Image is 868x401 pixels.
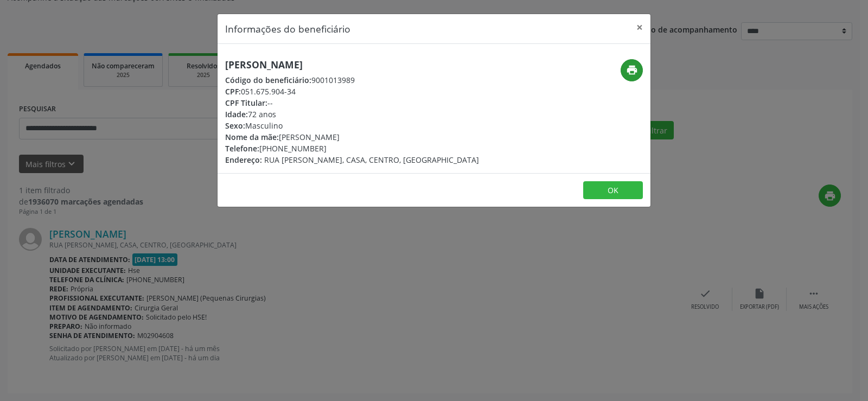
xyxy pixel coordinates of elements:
span: Sexo: [225,120,245,131]
h5: [PERSON_NAME] [225,59,479,71]
span: Código do beneficiário: [225,75,311,85]
button: print [621,59,643,81]
span: Idade: [225,109,248,119]
span: RUA [PERSON_NAME], CASA, CENTRO, [GEOGRAPHIC_DATA] [264,155,479,165]
span: CPF: [225,86,241,97]
div: -- [225,97,479,109]
div: [PERSON_NAME] [225,131,479,143]
span: Nome da mãe: [225,132,279,142]
button: OK [583,181,643,200]
span: CPF Titular: [225,98,267,108]
i: print [626,64,638,76]
div: 051.675.904-34 [225,86,479,97]
div: [PHONE_NUMBER] [225,143,479,154]
button: Close [629,14,650,41]
div: Masculino [225,120,479,131]
span: Telefone: [225,143,259,154]
h5: Informações do beneficiário [225,22,350,36]
div: 72 anos [225,109,479,120]
span: Endereço: [225,155,262,165]
div: 9001013989 [225,74,479,86]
